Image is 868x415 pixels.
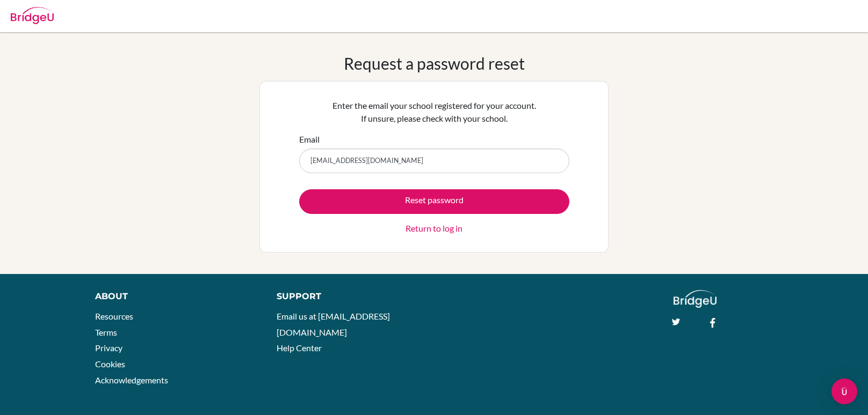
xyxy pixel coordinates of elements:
[344,54,525,73] h1: Request a password reset
[299,99,569,125] p: Enter the email your school registered for your account. If unsure, please check with your school.
[95,290,252,303] div: About
[674,290,717,308] img: logo_white@2x-f4f0deed5e89b7ecb1c2cc34c3e3d731f90f0f143d5ea2071677605dd97b5244.png
[95,343,122,353] a: Privacy
[95,359,125,369] a: Cookies
[277,311,390,337] a: Email us at [EMAIL_ADDRESS][DOMAIN_NAME]
[95,327,117,337] a: Terms
[831,379,857,404] div: Open Intercom Messenger
[95,375,168,385] a: Acknowledgements
[11,7,54,24] img: Bridge-U
[299,133,320,146] label: Email
[277,290,422,303] div: Support
[95,311,133,321] a: Resources
[299,189,569,214] button: Reset password
[277,343,322,353] a: Help Center
[406,222,462,235] a: Return to log in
